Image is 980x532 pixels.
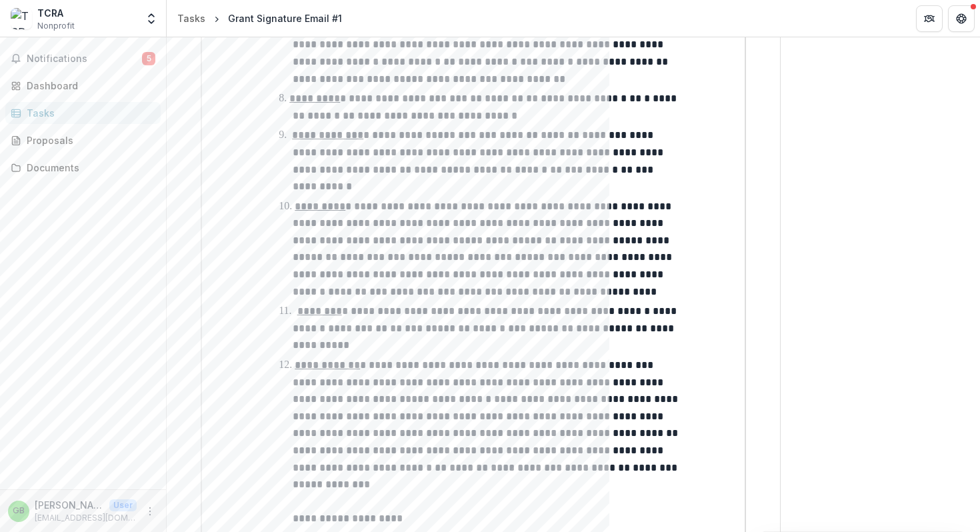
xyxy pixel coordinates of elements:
[5,157,161,179] a: Documents
[177,11,205,25] div: Tasks
[948,5,975,32] button: Get Help
[35,498,104,512] p: [PERSON_NAME]
[5,75,161,97] a: Dashboard
[37,20,75,32] span: Nonprofit
[13,507,25,515] div: Guenther BIRGMANN
[27,161,150,175] div: Documents
[916,5,943,32] button: Partners
[5,129,161,151] a: Proposals
[27,133,150,147] div: Proposals
[27,106,150,120] div: Tasks
[142,503,158,519] button: More
[228,11,342,25] div: Grant Signature Email #1
[37,6,75,20] div: TCRA
[27,53,142,65] span: Notifications
[27,79,150,93] div: Dashboard
[5,102,161,124] a: Tasks
[109,499,137,511] p: User
[35,512,137,524] p: [EMAIL_ADDRESS][DOMAIN_NAME]
[11,8,32,29] img: TCRA
[142,52,155,65] span: 5
[142,5,161,32] button: Open entity switcher
[5,48,161,69] button: Notifications5
[172,9,211,28] a: Tasks
[172,9,347,28] nav: breadcrumb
